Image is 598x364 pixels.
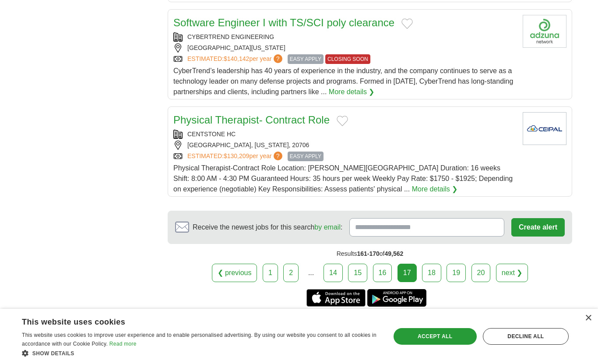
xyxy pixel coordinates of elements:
[585,315,591,322] div: Close
[263,264,278,282] a: 1
[422,264,441,282] a: 18
[401,18,413,29] button: Add to favorite jobs
[288,152,324,161] span: EASY APPLY
[168,244,572,264] div: Results of
[357,250,379,257] span: 161-170
[22,314,357,327] div: This website uses cookies
[523,15,566,48] img: Company logo
[337,116,348,126] button: Add to favorite jobs
[471,264,491,282] a: 20
[511,218,565,237] button: Create alert
[22,332,376,347] span: This website uses cookies to improve user experience and to enable personalised advertising. By u...
[394,328,477,345] div: Accept all
[447,264,466,282] a: 19
[173,130,516,139] div: CENTSTONE HC
[324,264,343,282] a: 14
[373,264,392,282] a: 16
[274,54,282,63] span: ?
[523,112,566,145] img: Company logo
[412,184,458,194] a: More details ❯
[187,54,284,64] a: ESTIMATED:$140,142per year?
[303,264,320,282] div: ...
[173,43,516,53] div: [GEOGRAPHIC_DATA][US_STATE]
[314,223,341,231] a: by email
[173,114,330,126] a: Physical Therapist- Contract Role
[173,67,513,95] span: CyberTrend’s leadership has 40 years of experience in the industry, and the company continues to ...
[193,222,342,233] span: Receive the newest jobs for this search :
[348,264,367,282] a: 15
[325,54,370,64] span: CLOSING SOON
[306,289,366,307] a: Get the iPhone app
[329,87,375,97] a: More details ❯
[173,164,513,193] span: Physical Therapist-Contract Role Location: [PERSON_NAME][GEOGRAPHIC_DATA] Duration: 16 weeks Shif...
[173,141,516,150] div: [GEOGRAPHIC_DATA], [US_STATE], 20706
[22,349,379,357] div: Show details
[283,264,299,282] a: 2
[367,289,426,307] a: Get the Android app
[173,17,394,28] a: Software Engineer I with TS/SCI poly clearance
[224,152,249,159] span: $130,209
[384,250,403,257] span: 49,562
[187,152,284,161] a: ESTIMATED:$130,209per year?
[212,264,257,282] a: ❮ previous
[483,328,569,345] div: Decline all
[288,54,324,64] span: EASY APPLY
[32,350,74,357] span: Show details
[109,341,137,347] a: Read more, opens a new window
[224,55,249,62] span: $140,142
[496,264,528,282] a: next ❯
[274,152,282,160] span: ?
[397,264,417,282] div: 17
[173,32,516,42] div: CYBERTREND ENGINEERING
